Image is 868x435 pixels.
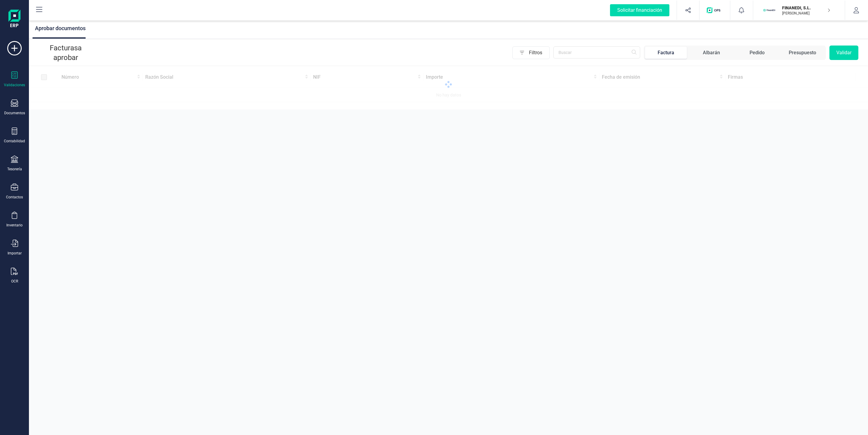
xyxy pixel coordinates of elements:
[6,195,23,200] div: Contactos
[7,167,22,172] div: Tesorería
[789,49,816,56] div: Presupuesto
[529,47,549,59] span: Filtros
[750,49,765,56] div: Pedido
[703,49,720,56] div: Albarán
[4,139,25,143] div: Contabilidad
[512,46,550,59] button: Filtros
[763,4,776,17] img: FI
[11,279,18,284] div: OCR
[829,46,858,60] button: Validar
[782,11,830,16] p: [PERSON_NAME]
[658,49,674,56] div: Factura
[760,1,838,20] button: FIFINANEDI, S.L.[PERSON_NAME]
[703,1,726,20] button: Logo de OPS
[4,83,25,87] div: Validaciones
[39,43,93,62] p: Facturas a aprobar
[8,10,20,29] img: Logo Finanedi
[4,111,25,115] div: Documentos
[782,5,830,11] p: FINANEDI, S.L.
[8,251,22,256] div: Importar
[35,25,86,31] span: Aprobar documentos
[603,1,677,20] button: Solicitar financiación
[553,46,640,58] input: Buscar
[6,223,23,228] div: Inventario
[707,7,723,13] img: Logo de OPS
[610,4,669,16] div: Solicitar financiación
